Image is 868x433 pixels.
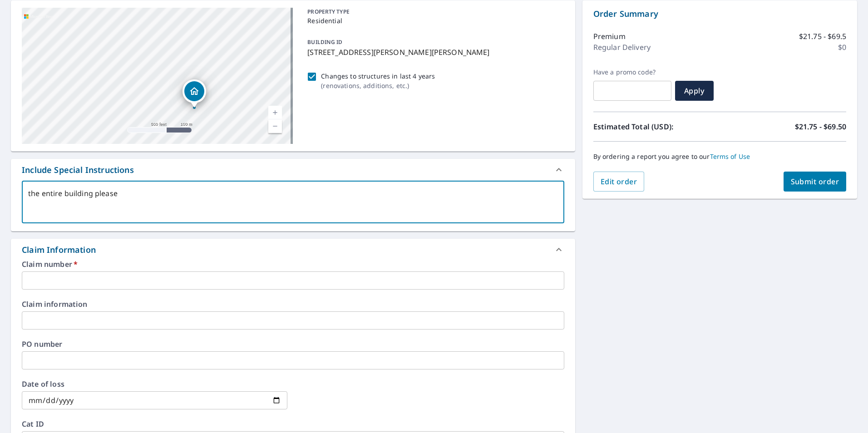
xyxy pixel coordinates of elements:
[675,81,714,101] button: Apply
[268,106,282,119] a: Current Level 16, Zoom In
[22,261,564,268] label: Claim number
[28,189,558,215] textarea: the entire building please
[601,177,637,187] span: Edit order
[307,47,560,58] p: [STREET_ADDRESS][PERSON_NAME][PERSON_NAME]
[11,239,575,261] div: Claim Information
[22,244,96,256] div: Claim Information
[182,79,206,108] div: Dropped pin, building 1, Residential property, 2344 Shawnee Rd Lima, OH 45805
[710,152,750,161] a: Terms of Use
[307,16,560,25] p: Residential
[593,31,626,42] p: Premium
[682,86,706,96] span: Apply
[838,42,846,53] p: $0
[784,172,847,192] button: Submit order
[268,119,282,133] a: Current Level 16, Zoom Out
[307,8,560,16] p: PROPERTY TYPE
[307,38,342,46] p: BUILDING ID
[791,177,839,187] span: Submit order
[593,172,645,192] button: Edit order
[11,159,575,181] div: Include Special Instructions
[22,300,564,308] label: Claim information
[321,81,435,90] p: ( renovations, additions, etc. )
[22,420,564,428] label: Cat ID
[22,340,564,348] label: PO number
[593,68,671,76] label: Have a promo code?
[795,121,846,132] p: $21.75 - $69.50
[22,164,134,176] div: Include Special Instructions
[22,380,287,388] label: Date of loss
[593,8,846,20] p: Order Summary
[799,31,846,42] p: $21.75 - $69.5
[593,42,651,53] p: Regular Delivery
[321,71,435,81] p: Changes to structures in last 4 years
[593,121,720,132] p: Estimated Total (USD):
[593,153,846,161] p: By ordering a report you agree to our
